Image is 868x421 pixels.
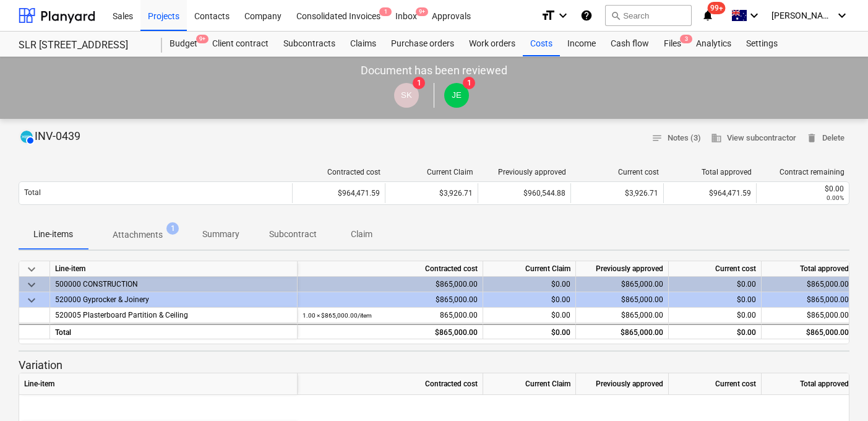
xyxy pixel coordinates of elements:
div: Current cost [669,261,762,277]
div: $0.00 [669,292,762,308]
div: $865,000.00 [762,277,854,292]
span: 3 [680,35,692,43]
span: $865,000.00 [807,311,849,319]
div: Current Claim [483,261,576,277]
div: Contract remaining [762,168,844,176]
a: Subcontracts [276,32,343,56]
span: delete [806,132,817,144]
div: 865,000.00 [303,308,478,323]
span: 9+ [196,35,208,43]
div: Total approved [762,261,854,277]
div: Income [560,32,603,56]
div: Jason Escobar [444,83,469,108]
div: $964,471.59 [292,183,385,203]
div: Current cost [669,373,762,395]
span: 520005 Plasterboard Partition & Ceiling [55,311,188,319]
span: 1 [379,7,392,16]
span: Notes (3) [651,131,701,145]
span: keyboard_arrow_down [24,262,39,277]
span: business [711,132,722,144]
i: format_size [541,8,556,23]
span: 1 [463,77,475,89]
a: Cash flow [603,32,656,56]
div: $0.00 [669,308,762,323]
div: Budget [162,32,205,56]
div: $865,000.00 [576,308,669,323]
div: Previously approved [576,373,669,395]
div: $0.00 [483,308,576,323]
div: Current Claim [483,373,576,395]
a: Analytics [689,32,739,56]
div: Contracted cost [298,168,380,176]
span: 520000 Gyprocker & Joinery [55,295,149,304]
div: $865,000.00 [298,277,483,292]
span: notes [651,132,663,144]
i: Knowledge base [580,8,593,23]
span: SK [401,90,412,100]
a: Costs [523,32,560,56]
div: Line-item [50,261,298,277]
span: 1 [413,77,425,89]
div: Current cost [576,168,659,176]
div: $0.00 [669,324,762,339]
div: Previously approved [576,261,669,277]
div: $865,000.00 [576,277,669,292]
p: Subcontract [269,228,317,241]
a: Purchase orders [384,32,462,56]
span: search [611,11,621,20]
div: Work orders [462,32,523,56]
div: Line-item [19,373,298,395]
p: Attachments [113,228,163,241]
button: Search [605,5,692,26]
div: $865,000.00 [576,324,669,339]
iframe: Chat Widget [806,362,868,421]
div: SLR [STREET_ADDRESS] [19,39,147,52]
p: Document has been reviewed [361,63,507,78]
i: keyboard_arrow_down [747,8,762,23]
div: Contracted cost [298,373,483,395]
div: $0.00 [669,277,762,292]
div: $865,000.00 [298,292,483,308]
i: keyboard_arrow_down [835,8,849,23]
span: keyboard_arrow_down [24,293,39,308]
p: Line-items [33,228,73,241]
span: View subcontractor [711,131,796,145]
button: Notes (3) [647,129,706,148]
div: $0.00 [762,184,844,193]
div: Total approved [762,373,854,395]
div: $865,000.00 [576,292,669,308]
div: $865,000.00 [762,292,854,308]
a: Files3 [656,32,689,56]
i: keyboard_arrow_down [556,8,570,23]
button: Delete [801,129,849,148]
button: View subcontractor [706,129,801,148]
div: $0.00 [483,277,576,292]
a: Claims [343,32,384,56]
span: 9+ [416,7,428,16]
div: Contracted cost [298,261,483,277]
a: Budget9+ [162,32,205,56]
div: Total approved [669,168,752,176]
div: Total [50,324,298,339]
span: 500000 CONSTRUCTION [55,280,138,289]
span: 99+ [708,2,726,14]
span: 1 [166,222,179,235]
span: keyboard_arrow_down [24,277,39,292]
div: Files [656,32,689,56]
div: Current Claim [390,168,473,176]
p: Variation [19,358,849,373]
img: xero.svg [20,131,33,143]
span: Delete [806,131,844,145]
div: $865,000.00 [762,324,854,339]
a: Settings [739,32,785,56]
p: Claim [346,228,376,241]
a: Client contract [205,32,276,56]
